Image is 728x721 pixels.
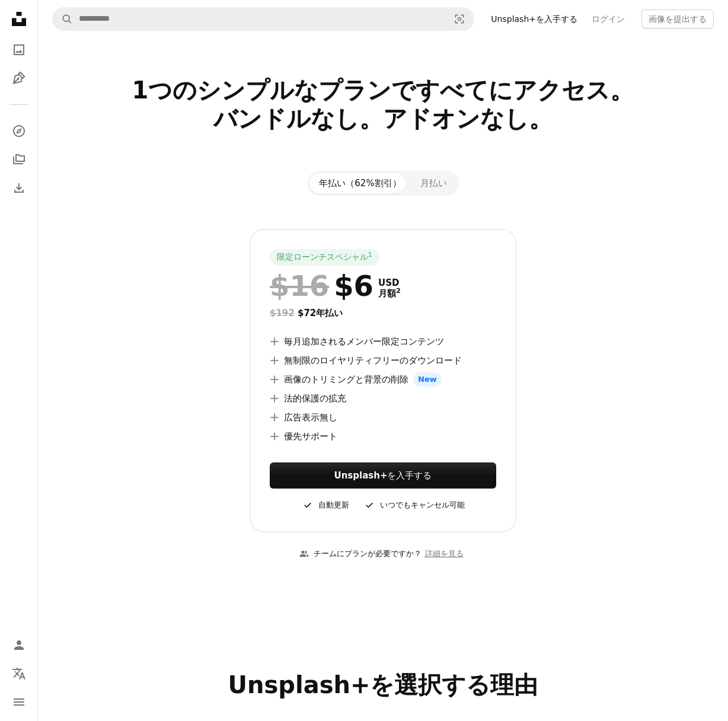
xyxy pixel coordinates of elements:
[378,277,401,288] span: USD
[270,353,496,368] li: 無制限のロイヤリティフリーのダウンロード
[270,249,379,266] div: 限定ローンチスペシャル
[270,410,496,425] li: 広告表示無し
[7,176,31,200] a: ダウンロード履歴
[366,251,375,263] a: 1
[7,38,31,62] a: 写真
[270,334,496,349] li: 毎月追加されるメンバー限定コンテンツ
[7,148,31,171] a: コレクション
[270,306,496,320] div: $72 年払い
[309,173,410,193] button: 年払い（62%割引）
[484,9,585,28] a: Unsplash+を入手する
[7,66,31,90] a: イラスト
[52,671,714,699] h2: Unsplash+を選択する理由
[52,76,714,161] h2: 1つのシンプルなプランですべてにアクセス。 バンドルなし。アドオンなし。
[7,7,31,33] a: ホーム — Unsplash
[270,462,496,489] button: Unsplash+を入手する
[270,270,373,301] div: $6
[270,372,496,387] li: 画像のトリミングと背景の削除
[378,288,401,299] span: 月額
[7,633,31,657] a: ログイン / 登録する
[396,287,401,295] sup: 2
[7,662,31,685] button: 言語
[299,548,422,560] div: チームにプランが必要ですか？
[413,372,442,387] span: New
[53,8,73,30] button: Unsplashで検索する
[368,251,372,258] sup: 1
[363,498,465,512] div: いつでもキャンセル可能
[422,544,467,564] a: 詳細を見る
[585,9,632,28] a: ログイン
[52,7,474,31] form: サイト内でビジュアルを探す
[641,9,714,28] button: 画像を提出する
[270,429,496,444] li: 優先サポート
[7,119,31,143] a: 探す
[270,391,496,406] li: 法的保護の拡充
[302,498,349,512] div: 自動更新
[270,308,295,318] span: $192
[7,690,31,714] button: メニュー
[334,470,388,481] strong: Unsplash+
[445,8,474,30] button: ビジュアル検索
[394,288,403,299] a: 2
[411,173,456,193] button: 月払い
[270,270,329,301] span: $16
